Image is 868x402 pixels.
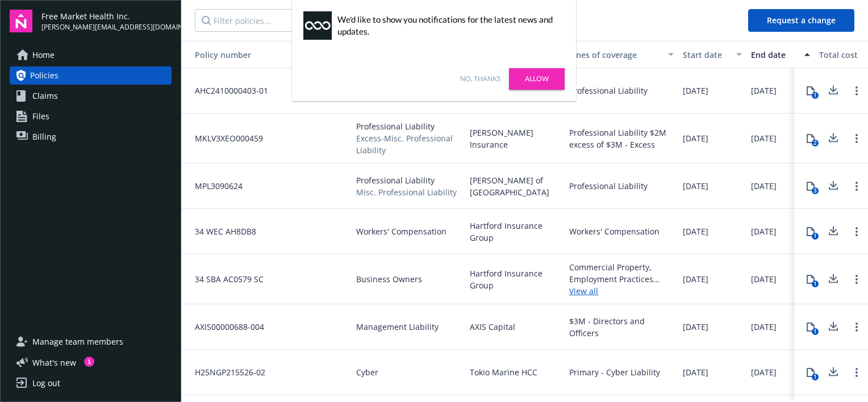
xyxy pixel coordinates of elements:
span: Excess-Misc. Professional Liability [356,132,461,156]
span: [PERSON_NAME][EMAIL_ADDRESS][DOMAIN_NAME] [41,22,172,32]
span: [DATE] [683,225,708,237]
button: Start date [678,41,746,68]
div: 1 [812,233,819,240]
span: Claims [32,87,58,105]
input: Filter policies... [195,9,337,32]
div: Professional Liability [569,180,648,192]
div: We'd like to show you notifications for the latest news and updates. [337,14,559,37]
div: Professional Liability $2M excess of $3M - Excess [569,127,674,150]
span: 34 WEC AH8DB8 [186,225,256,237]
span: MKLV3XEO000459 [186,132,263,144]
button: End date [746,41,815,68]
a: Billing [10,128,172,146]
button: Lines of coverage [565,41,678,68]
span: AHC2410000403-01 [186,85,268,97]
span: [DATE] [751,225,777,237]
span: Billing [32,128,56,146]
a: Claims [10,87,172,105]
a: Policies [10,66,172,85]
div: Toggle SortBy [186,49,335,61]
div: 1 [812,92,819,99]
span: Files [32,107,49,125]
span: Policies [30,66,59,85]
button: 2 [799,127,822,150]
span: MPL3090624 [186,180,243,192]
div: End date [751,49,798,61]
div: Workers' Compensation [569,225,660,237]
span: Workers' Compensation [356,225,446,237]
span: Misc. Professional Liability [356,186,457,198]
a: Allow [509,68,565,90]
span: [DATE] [683,85,708,97]
div: Lines of coverage [569,49,661,61]
button: 1 [799,79,822,102]
span: Professional Liability [356,120,461,132]
a: Open options [850,179,863,193]
span: Professional Liability [356,174,457,186]
span: [DATE] [751,132,777,144]
div: 2 [812,140,819,146]
a: Open options [850,225,863,238]
button: 1 [799,220,822,243]
a: Open options [850,84,863,98]
div: Policy number [186,49,335,61]
span: [DATE] [683,132,708,144]
a: Open options [850,132,863,145]
a: Files [10,107,172,125]
span: [DATE] [751,180,777,192]
img: navigator-logo.svg [10,10,32,32]
button: 3 [799,175,822,198]
a: No, thanks [460,74,500,84]
div: Start date [683,49,729,61]
span: Hartford Insurance Group [470,220,560,244]
a: Home [10,46,172,64]
div: Professional Liability [569,85,648,97]
div: 3 [812,187,819,194]
span: [DATE] [683,180,708,192]
button: Free Market Health Inc.[PERSON_NAME][EMAIL_ADDRESS][DOMAIN_NAME] [41,10,172,32]
button: Request a change [748,9,854,32]
span: Home [32,46,55,64]
span: [PERSON_NAME] of [GEOGRAPHIC_DATA] [470,174,560,198]
span: [DATE] [751,85,777,97]
span: Free Market Health Inc. [41,10,172,22]
span: [PERSON_NAME] Insurance [470,127,560,150]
